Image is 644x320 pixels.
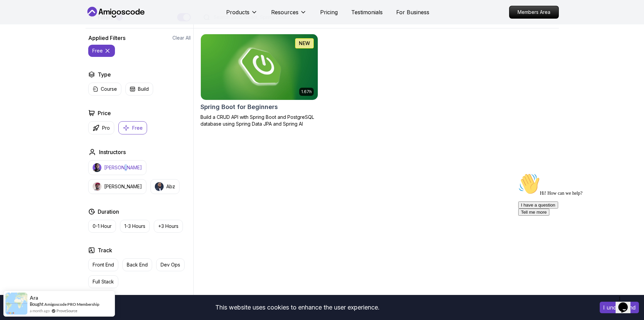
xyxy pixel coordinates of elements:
button: Resources [271,8,307,22]
iframe: chat widget [516,170,637,290]
h2: Track [98,246,112,254]
h2: Instructors [99,148,126,156]
button: Pro [88,121,114,134]
button: Front End [88,258,118,271]
p: 1-3 Hours [124,223,145,230]
a: ProveSource [56,308,77,314]
button: Full Stack [88,275,118,288]
span: Bought [30,301,44,307]
p: Resources [271,8,299,16]
p: 1.67h [301,89,312,94]
button: Free [118,121,147,134]
div: 👋Hi! How can we help?I have a questionTell me more [3,3,124,45]
button: Clear All [172,35,191,41]
img: instructor img [93,163,101,172]
p: Front End [93,261,114,268]
p: free [92,47,103,54]
a: Amigoscode PRO Membership [44,302,99,307]
button: instructor img[PERSON_NAME] [88,160,146,175]
button: Accept cookies [600,302,639,313]
span: a month ago [30,308,50,314]
a: Pricing [320,8,338,16]
h2: Duration [98,208,119,216]
button: 1-3 Hours [120,220,150,233]
p: Free [132,125,143,131]
img: instructor img [155,182,164,191]
h2: Type [98,70,111,79]
button: I have a question [3,31,43,38]
p: 0-1 Hour [93,223,112,230]
p: Course [101,86,117,92]
button: Back End [122,258,152,271]
button: instructor imgAbz [150,179,180,194]
a: For Business [396,8,429,16]
p: [PERSON_NAME] [104,164,142,171]
h2: Spring Boot for Beginners [200,102,278,112]
p: Build [138,86,149,92]
button: Build [125,83,153,95]
img: Spring Boot for Beginners card [201,34,318,100]
p: +3 Hours [158,223,178,230]
img: :wave: [3,3,24,24]
p: NEW [299,40,310,47]
button: 0-1 Hour [88,220,116,233]
button: Course [88,83,121,95]
p: Pro [102,125,110,131]
h2: Price [98,109,111,117]
a: Members Area [509,6,559,19]
img: provesource social proof notification image [5,293,27,315]
a: Testimonials [351,8,383,16]
img: instructor img [93,182,101,191]
p: Full Stack [93,278,114,285]
span: Hi! How can we help? [3,20,67,25]
div: This website uses cookies to enhance the user experience. [5,300,590,315]
p: Back End [127,261,148,268]
p: Build a CRUD API with Spring Boot and PostgreSQL database using Spring Data JPA and Spring AI [200,114,318,127]
button: Tell me more [3,38,34,45]
iframe: chat widget [616,293,637,313]
span: Ara [30,295,38,301]
p: [PERSON_NAME] [104,183,142,190]
p: Products [226,8,249,16]
button: Products [226,8,258,22]
button: instructor img[PERSON_NAME] [88,179,146,194]
p: Dev Ops [161,261,180,268]
button: free [88,45,115,57]
a: Spring Boot for Beginners card1.67hNEWSpring Boot for BeginnersBuild a CRUD API with Spring Boot ... [200,34,318,127]
p: Abz [166,183,175,190]
button: +3 Hours [154,220,183,233]
h2: Applied Filters [88,34,125,42]
p: Members Area [509,6,558,18]
button: Dev Ops [156,258,185,271]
